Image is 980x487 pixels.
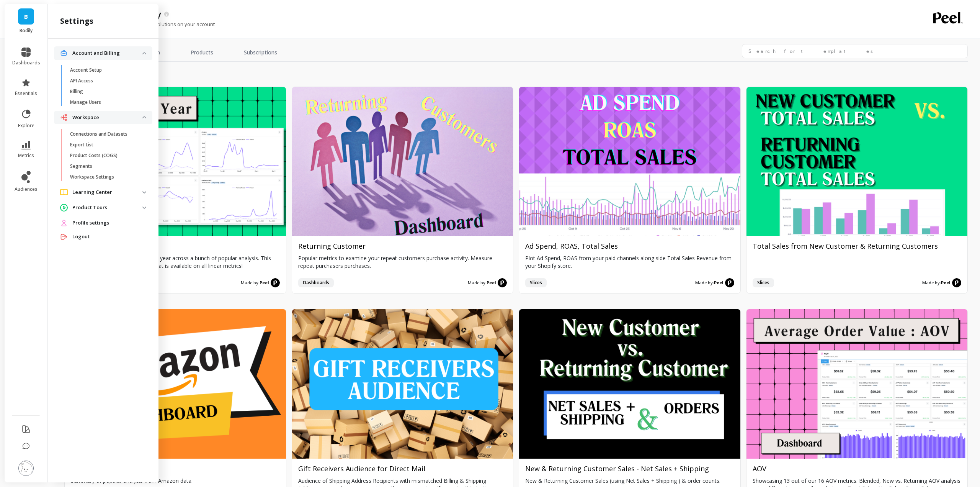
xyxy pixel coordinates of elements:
p: Workspace [72,114,142,121]
span: Profile settings [72,219,109,227]
span: metrics [18,152,34,159]
p: Connections and Datasets [70,131,127,137]
h2: growth [64,69,968,80]
span: B [24,12,28,21]
nav: Tabs [64,44,286,62]
img: down caret icon [142,52,146,54]
p: Bodily [12,28,40,34]
span: explore [18,123,34,129]
span: essentials [15,90,37,97]
p: Billing [70,89,83,95]
p: Account and Billing [72,49,142,57]
img: down caret icon [142,116,146,118]
input: Search for templates [742,44,968,58]
p: Manage Users [70,99,101,105]
img: navigation item icon [60,219,68,227]
p: Learning Center [72,189,142,196]
a: Products [181,44,222,62]
img: navigation item icon [60,189,68,195]
img: navigation item icon [60,233,68,241]
p: API Access [70,78,93,84]
p: Workspace Settings [70,174,114,180]
img: navigation item icon [60,114,68,121]
img: profile picture [18,461,34,476]
img: down caret icon [142,191,146,193]
span: Logout [72,233,90,241]
p: Export List [70,142,93,148]
h2: settings [60,16,93,26]
a: Profile settings [72,219,146,227]
p: Product Costs (COGS) [70,152,118,159]
img: down caret icon [142,207,146,209]
span: dashboards [12,60,40,66]
a: Subscriptions [235,44,286,62]
p: Account Setup [70,67,102,73]
img: navigation item icon [60,49,68,57]
p: Product Tours [72,204,142,212]
img: navigation item icon [60,204,68,212]
span: audiences [15,186,38,192]
p: Segments [70,163,92,169]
